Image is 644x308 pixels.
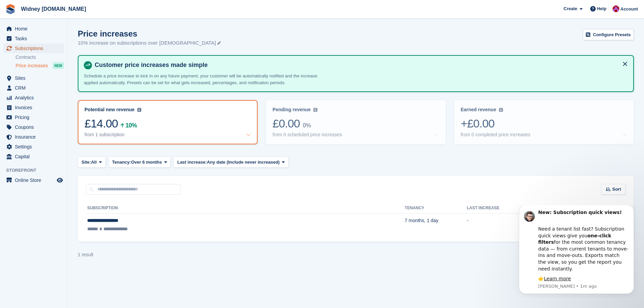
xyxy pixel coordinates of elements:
[313,108,317,112] img: icon-info-grey-7440780725fd019a000dd9b08b2336e03edf1995a4989e88bcd33f0948082b44.svg
[91,159,97,166] span: All
[467,203,527,214] th: Last increase
[15,122,55,132] span: Coupons
[29,4,113,10] b: New: Subscription quick views!
[109,157,171,168] button: Tenancy: Over 6 months
[266,100,446,144] a: Pending revenue £0.00 0% from 0 scheduled price increases
[35,71,62,76] a: Learn more
[15,103,55,112] span: Invoices
[112,159,131,166] span: Tenancy:
[29,70,120,77] div: 👉
[29,4,120,77] div: Message content
[18,3,89,15] a: Widney [DOMAIN_NAME]
[85,117,251,131] div: £14.00
[3,122,64,132] a: menu
[303,123,311,128] div: 0%
[16,62,64,69] a: Price increases NEW
[78,251,93,258] div: 1 result
[509,205,644,298] iframe: Intercom notifications message
[78,29,221,38] h1: Price increases
[207,159,280,166] span: Any date (Include never increased)
[461,117,627,131] div: +£0.00
[78,39,221,47] p: 10% increase on subscriptions over [DEMOGRAPHIC_DATA]
[15,34,55,43] span: Tasks
[131,159,162,166] span: Over 6 months
[15,175,55,185] span: Online Store
[3,152,64,161] a: menu
[15,132,55,142] span: Insurance
[86,203,405,214] th: Subscription
[56,176,64,184] a: Preview store
[405,218,438,223] span: 7 months, 1 day
[3,113,64,122] a: menu
[454,100,634,144] a: Earned revenue +£0.00 from 0 completed price increases
[5,4,16,14] img: stora-icon-8386f47178a22dfd0bd8f6a31ec36ba5ce8667c1dd55bd0f319d3a0aa187defe.svg
[597,5,606,12] span: Help
[527,203,599,214] th: Increase
[29,14,120,67] div: Need a tenant list fast? Subscription quick views give you for the most common tenancy data — fro...
[3,83,64,93] a: menu
[15,83,55,93] span: CRM
[177,159,207,166] span: Last increase:
[173,157,288,168] button: Last increase: Any date (Include never increased)
[53,62,64,69] div: NEW
[15,93,55,102] span: Analytics
[29,78,120,84] p: Message from Steven, sent 1m ago
[499,108,503,112] img: icon-info-grey-7440780725fd019a000dd9b08b2336e03edf1995a4989e88bcd33f0948082b44.svg
[3,93,64,102] a: menu
[3,73,64,83] a: menu
[620,6,638,13] span: Account
[3,34,64,43] a: menu
[3,24,64,33] a: menu
[467,214,527,236] td: -
[78,157,106,168] button: Site: All
[84,73,320,86] p: Schedule a price increase to kick in on any future payment, your customer will be automatically n...
[16,54,64,61] a: Contracts
[15,142,55,151] span: Settings
[461,107,496,113] div: Earned revenue
[3,44,64,53] a: menu
[15,24,55,33] span: Home
[78,100,258,144] a: Potential new revenue £14.00 10% from 1 subscription
[15,73,55,83] span: Sites
[81,159,91,166] span: Site:
[613,5,619,12] img: Jonathan Wharrad
[272,132,342,138] div: from 0 scheduled price increases
[583,29,634,40] a: Configure Presets
[3,175,64,185] a: menu
[3,132,64,142] a: menu
[125,123,137,128] div: 10%
[272,107,311,113] div: Pending revenue
[15,44,55,53] span: Subscriptions
[405,203,467,214] th: Tenancy
[612,186,621,193] span: Sort
[15,6,26,17] img: Profile image for Steven
[461,132,530,138] div: from 0 completed price increases
[92,61,628,69] h4: Customer price increases made simple
[564,5,577,12] span: Create
[15,113,55,122] span: Pricing
[15,152,55,161] span: Capital
[272,117,439,131] div: £0.00
[85,132,124,138] div: from 1 subscription
[6,167,67,174] span: Storefront
[16,63,48,69] span: Price increases
[3,142,64,151] a: menu
[85,107,135,113] div: Potential new revenue
[137,108,141,112] img: icon-info-grey-7440780725fd019a000dd9b08b2336e03edf1995a4989e88bcd33f0948082b44.svg
[3,103,64,112] a: menu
